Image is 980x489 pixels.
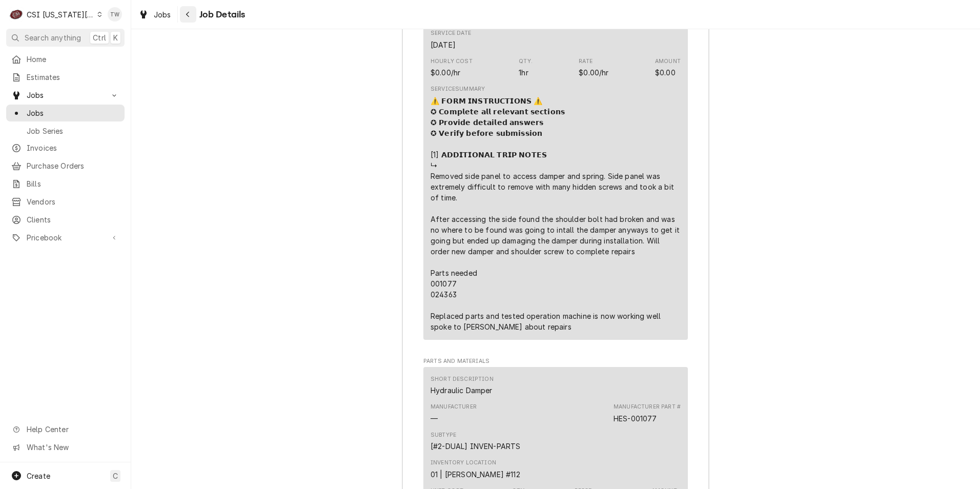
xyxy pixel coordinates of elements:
a: Invoices [6,139,125,156]
div: Part Number [614,413,657,424]
a: Job Series [6,123,125,139]
div: Amount [655,67,676,78]
span: Jobs [27,90,104,100]
a: Home [6,51,125,68]
div: Service Date [431,29,471,50]
div: Amount [655,57,681,66]
span: C [113,471,118,481]
span: Job Details [196,8,246,22]
a: Jobs [6,105,125,121]
div: Cost [431,67,460,78]
div: CSI Kansas City's Avatar [9,7,24,22]
span: Job Series [27,126,119,136]
span: Search anything [25,32,81,43]
div: Service Summary [431,85,485,93]
div: C [9,7,24,22]
span: Purchase Orders [27,160,119,171]
div: Manufacturer Part # [614,403,681,411]
span: Create [27,472,50,480]
span: K [113,32,118,43]
div: Tori Warrick's Avatar [108,7,122,22]
div: Price [579,67,608,78]
a: Bills [6,175,125,192]
a: Jobs [134,6,175,23]
div: Cost [431,57,473,78]
div: Quantity [519,67,528,78]
div: Manufacturer [431,403,477,411]
div: Subtype [431,441,520,452]
div: Quantity [519,57,533,78]
a: Go to Pricebook [6,229,125,246]
a: Go to Help Center [6,421,125,438]
div: Qty. [519,57,533,66]
span: Parts and Materials [423,357,688,365]
div: Short Description [431,375,494,383]
div: Inventory Location [431,459,520,479]
div: Amount [655,57,681,78]
div: Part Number [614,403,681,423]
div: Manufacturer [431,413,438,424]
div: Rate [579,57,593,66]
div: Inventory Location [431,469,520,480]
div: CSI [US_STATE][GEOGRAPHIC_DATA] [27,9,94,20]
div: Price [579,57,608,78]
button: Search anythingCtrlK [6,29,125,47]
span: Estimates [27,72,119,83]
button: Navigate back [180,6,196,23]
div: Subtype [431,431,520,452]
div: TW [108,7,122,22]
span: Clients [27,214,119,225]
div: Short Description [431,375,494,396]
a: Clients [6,211,125,228]
a: Go to What's New [6,439,125,456]
span: Pricebook [27,232,104,243]
span: Bills [27,178,119,189]
div: Short Description [431,385,493,396]
a: Vendors [6,193,125,210]
div: ⚠️ 𝗙𝗢𝗥𝗠 𝗜𝗡𝗦𝗧𝗥𝗨𝗖𝗧𝗜𝗢𝗡𝗦 ⚠️ ✪ 𝗖𝗼𝗺𝗽𝗹𝗲𝘁𝗲 𝗮𝗹𝗹 𝗿𝗲𝗹𝗲𝘃𝗮𝗻𝘁 𝘀𝗲𝗰𝘁𝗶𝗼𝗻𝘀 ✪ 𝗣𝗿𝗼𝘃𝗶𝗱𝗲 𝗱𝗲𝘁𝗮𝗶𝗹𝗲𝗱 𝗮𝗻𝘀𝘄𝗲𝗿𝘀 ✪ 𝗩𝗲𝗿𝗶𝗳𝘆 𝗯𝗲𝗳𝗼... [431,95,681,332]
span: Invoices [27,142,119,153]
div: Manufacturer [431,403,477,423]
a: Purchase Orders [6,157,125,174]
span: What's New [27,442,118,453]
div: Inventory Location [431,459,496,467]
div: Service Date [431,39,456,50]
span: Help Center [27,424,118,435]
div: Service Date [431,29,471,37]
span: Vendors [27,196,119,207]
span: Jobs [154,9,171,20]
a: Go to Jobs [6,87,125,104]
a: Estimates [6,69,125,86]
div: Hourly Cost [431,57,473,66]
span: Ctrl [93,32,106,43]
div: Subtype [431,431,456,439]
span: Jobs [27,108,119,118]
span: Home [27,54,119,65]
